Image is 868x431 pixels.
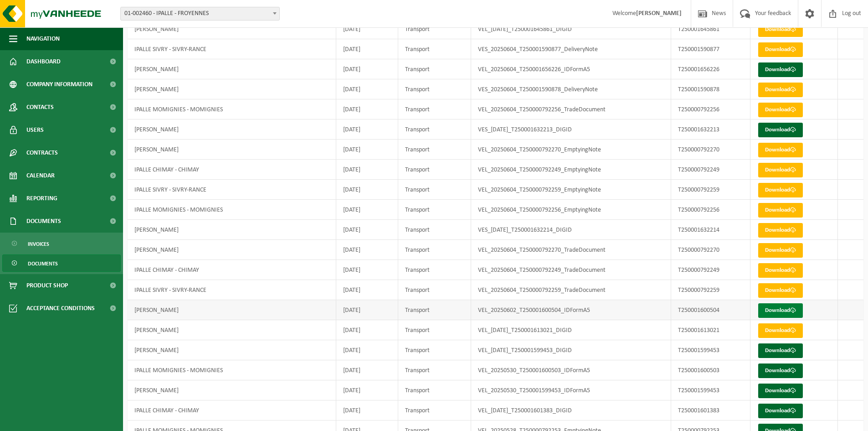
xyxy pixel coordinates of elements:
[671,380,750,400] td: T250001599453
[128,160,336,180] td: IPALLE CHIMAY - CHIMAY
[398,200,471,220] td: Transport
[758,303,803,318] a: Download
[26,73,92,96] span: Company information
[26,50,61,73] span: Dashboard
[128,280,336,300] td: IPALLE SIVRY - SIVRY-RANCE
[671,240,750,260] td: T250000792270
[336,59,398,79] td: [DATE]
[758,183,803,197] a: Download
[671,140,750,160] td: T250000792270
[671,320,750,340] td: T250001613021
[398,79,471,99] td: Transport
[758,163,803,177] a: Download
[398,220,471,240] td: Transport
[671,180,750,200] td: T250000792259
[398,140,471,160] td: Transport
[128,300,336,320] td: [PERSON_NAME]
[471,300,671,320] td: VEL_20250602_T250001600504_IDFormA5
[336,19,398,39] td: [DATE]
[758,323,803,338] a: Download
[471,200,671,220] td: VEL_20250604_T250000792256_EmptyingNote
[398,19,471,39] td: Transport
[471,280,671,300] td: VEL_20250604_T250000792259_TradeDocument
[758,83,803,97] a: Download
[336,140,398,160] td: [DATE]
[26,96,54,119] span: Contacts
[26,27,60,50] span: Navigation
[471,380,671,400] td: VEL_20250530_T250001599453_IDFormA5
[671,300,750,320] td: T250001600504
[398,119,471,140] td: Transport
[758,404,803,418] a: Download
[758,283,803,298] a: Download
[758,62,803,77] a: Download
[471,240,671,260] td: VEL_20250604_T250000792270_TradeDocument
[128,340,336,360] td: [PERSON_NAME]
[758,243,803,258] a: Download
[336,99,398,119] td: [DATE]
[128,220,336,240] td: [PERSON_NAME]
[671,340,750,360] td: T250001599453
[671,260,750,280] td: T250000792249
[128,99,336,119] td: IPALLE MOMIGNIES - MOMIGNIES
[336,400,398,421] td: [DATE]
[398,59,471,79] td: Transport
[336,340,398,360] td: [DATE]
[128,400,336,421] td: IPALLE CHIMAY - CHIMAY
[671,99,750,119] td: T250000792256
[128,240,336,260] td: [PERSON_NAME]
[671,280,750,300] td: T250000792259
[471,140,671,160] td: VEL_20250604_T250000792270_EmptyingNote
[671,360,750,380] td: T250001600503
[398,300,471,320] td: Transport
[471,19,671,39] td: VEL_[DATE]_T250001645861_DIGID
[398,380,471,400] td: Transport
[671,79,750,99] td: T250001590878
[398,280,471,300] td: Transport
[471,99,671,119] td: VEL_20250604_T250000792256_TradeDocument
[336,160,398,180] td: [DATE]
[671,39,750,59] td: T250001590877
[398,400,471,421] td: Transport
[336,180,398,200] td: [DATE]
[471,79,671,99] td: VES_20250604_T250001590878_DeliveryNote
[398,160,471,180] td: Transport
[2,235,121,252] a: Invoices
[128,119,336,140] td: [PERSON_NAME]
[758,363,803,378] a: Download
[336,200,398,220] td: [DATE]
[471,119,671,140] td: VES_[DATE]_T250001632213_DIGID
[2,254,121,272] a: Documents
[398,320,471,340] td: Transport
[26,187,57,210] span: Reporting
[471,160,671,180] td: VEL_20250604_T250000792249_EmptyingNote
[471,220,671,240] td: VES_[DATE]_T250001632214_DIGID
[758,263,803,278] a: Download
[758,384,803,398] a: Download
[128,380,336,400] td: [PERSON_NAME]
[758,123,803,137] a: Download
[128,19,336,39] td: [PERSON_NAME]
[671,119,750,140] td: T250001632213
[471,260,671,280] td: VEL_20250604_T250000792249_TradeDocument
[471,400,671,421] td: VEL_[DATE]_T250001601383_DIGID
[758,343,803,358] a: Download
[120,7,280,21] span: 01-002460 - IPALLE - FROYENNES
[28,255,58,272] span: Documents
[471,340,671,360] td: VEL_[DATE]_T250001599453_DIGID
[471,360,671,380] td: VEL_20250530_T250001600503_IDFormA5
[758,103,803,117] a: Download
[398,340,471,360] td: Transport
[471,320,671,340] td: VEL_[DATE]_T250001613021_DIGID
[336,79,398,99] td: [DATE]
[671,59,750,79] td: T250001656226
[471,180,671,200] td: VEL_20250604_T250000792259_EmptyingNote
[671,400,750,421] td: T250001601383
[336,39,398,59] td: [DATE]
[336,320,398,340] td: [DATE]
[471,59,671,79] td: VEL_20250604_T250001656226_IDFormA5
[128,200,336,220] td: IPALLE MOMIGNIES - MOMIGNIES
[26,141,58,164] span: Contracts
[398,39,471,59] td: Transport
[336,380,398,400] td: [DATE]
